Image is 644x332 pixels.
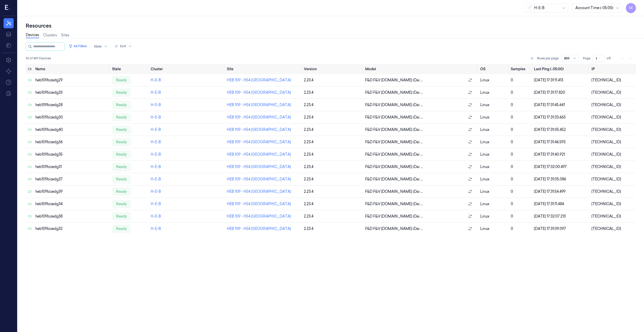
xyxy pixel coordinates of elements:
[227,214,291,219] a: HEB 109 - H54 [GEOGRAPHIC_DATA]
[365,115,423,120] span: F&D F&V [DOMAIN_NAME] (Dai ...
[227,115,291,120] a: HEB 109 - H54 [GEOGRAPHIC_DATA]
[365,164,423,170] span: F&D F&V [DOMAIN_NAME] (Dai ...
[35,214,108,219] div: heb109bizedg38
[151,103,161,107] a: H-E-B
[592,201,634,207] div: [TECHNICAL_ID]
[511,127,530,132] div: 0
[480,177,507,182] p: linux
[365,127,423,132] span: F&D F&V [DOMAIN_NAME] (Dai ...
[43,33,57,38] a: Clusters
[35,115,108,120] div: heb109bizedg30
[592,127,634,132] div: [TECHNICAL_ID]
[304,189,361,194] div: 2.23.4
[151,189,161,194] a: H-E-B
[480,201,507,207] p: linux
[112,163,131,171] div: ready
[365,189,423,194] span: F&D F&V [DOMAIN_NAME] (Dai ...
[480,214,507,219] p: linux
[26,22,636,29] div: Resources
[304,127,361,132] div: 2.23.4
[304,102,361,108] div: 2.23.4
[112,126,131,134] div: ready
[511,201,530,207] div: 0
[33,64,110,74] th: Name
[304,164,361,170] div: 2.23.4
[511,78,530,83] div: 0
[151,202,161,206] a: H-E-B
[227,152,291,157] a: HEB 109 - H54 [GEOGRAPHIC_DATA]
[592,152,634,157] div: [TECHNICAL_ID]
[511,214,530,219] div: 0
[35,127,108,132] div: heb109bizedg40
[365,214,423,219] span: F&D F&V [DOMAIN_NAME] (Dai ...
[151,152,161,157] a: H-E-B
[227,127,291,132] a: HEB 109 - H54 [GEOGRAPHIC_DATA]
[227,226,291,231] a: HEB 109 - H54 [GEOGRAPHIC_DATA]
[592,102,634,108] div: [TECHNICAL_ID]
[304,226,361,231] div: 2.23.4
[511,226,530,231] div: 0
[227,202,291,206] a: HEB 109 - H54 [GEOGRAPHIC_DATA]
[480,78,507,83] p: linux
[480,139,507,145] p: linux
[365,102,423,108] span: F&D F&V [DOMAIN_NAME] (Dai ...
[35,78,108,83] div: heb109bizedg29
[480,164,507,170] p: linux
[35,102,108,108] div: heb109bizedg28
[583,56,591,61] span: Page
[304,90,361,95] div: 2.23.4
[112,113,131,121] div: ready
[227,189,291,194] a: HEB 109 - H54 [GEOGRAPHIC_DATA]
[480,189,507,194] p: linux
[534,90,587,95] div: [DATE] 17:31:17.820
[511,102,530,108] div: 0
[35,152,108,157] div: heb109bizedg35
[151,164,161,169] a: H-E-B
[26,32,39,38] a: Devices
[534,78,587,83] div: [DATE] 17:31:11.413
[365,177,423,182] span: F&D F&V [DOMAIN_NAME] (Dai ...
[149,64,225,74] th: Cluster
[480,152,507,157] p: linux
[112,225,131,233] div: ready
[619,55,634,62] nav: pagination
[589,64,636,74] th: IP
[534,201,587,207] div: [DATE] 17:31:11.484
[151,214,161,219] a: H-E-B
[511,139,530,145] div: 0
[225,64,302,74] th: Site
[607,56,615,61] span: of 1
[304,201,361,207] div: 2.23.4
[112,187,131,196] div: ready
[365,226,423,231] span: F&D F&V [DOMAIN_NAME] (Dai ...
[534,189,587,194] div: [DATE] 17:31:54.499
[151,140,161,144] a: H-E-B
[511,152,530,157] div: 0
[478,64,509,74] th: OS
[304,115,361,120] div: 2.23.4
[592,189,634,194] div: [TECHNICAL_ID]
[592,90,634,95] div: [TECHNICAL_ID]
[534,177,587,182] div: [DATE] 17:31:05.086
[112,212,131,220] div: ready
[511,164,530,170] div: 0
[112,88,131,97] div: ready
[110,64,149,74] th: State
[35,189,108,194] div: heb109bizedg39
[626,3,636,13] span: M
[35,201,108,207] div: heb109bizedg34
[151,177,161,181] a: H-E-B
[112,101,131,109] div: ready
[592,164,634,170] div: [TECHNICAL_ID]
[511,177,530,182] div: 0
[227,103,291,107] a: HEB 109 - H54 [GEOGRAPHIC_DATA]
[592,226,634,231] div: [TECHNICAL_ID]
[151,127,161,132] a: H-E-B
[365,78,423,83] span: F&D F&V [DOMAIN_NAME] (Dai ...
[592,78,634,83] div: [TECHNICAL_ID]
[61,33,69,38] a: Sites
[480,90,507,95] p: linux
[67,42,89,50] button: All Filters
[511,189,530,194] div: 0
[304,152,361,157] div: 2.23.4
